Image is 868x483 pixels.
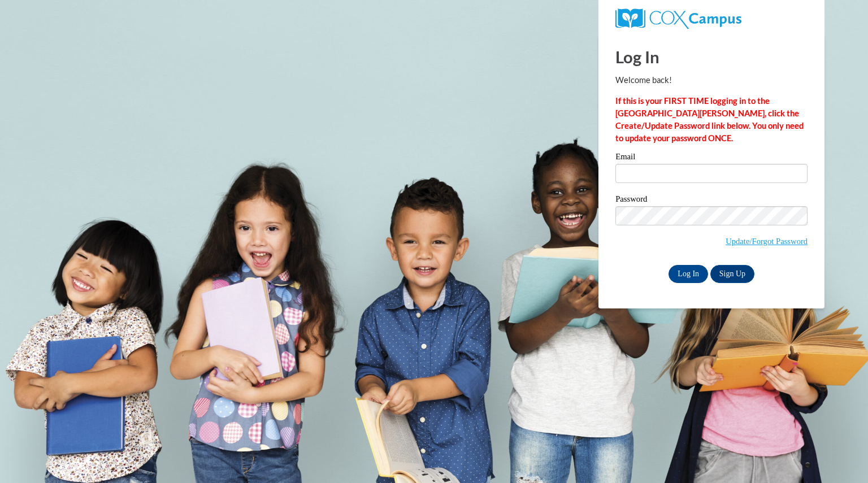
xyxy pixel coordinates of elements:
[615,8,741,29] img: COX Campus
[726,237,808,246] a: Update/Forgot Password
[615,96,804,143] strong: If this is your FIRST TIME logging in to the [GEOGRAPHIC_DATA][PERSON_NAME], click the Create/Upd...
[615,153,808,164] label: Email
[710,265,754,283] a: Sign Up
[669,265,708,283] input: Log In
[615,195,808,206] label: Password
[615,45,808,68] h1: Log In
[615,13,741,23] a: COX Campus
[615,74,808,86] p: Welcome back!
